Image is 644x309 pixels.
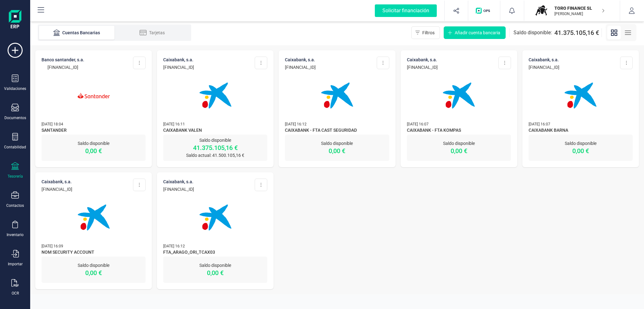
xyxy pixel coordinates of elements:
[529,64,559,70] p: [FINANCIAL_ID]
[52,30,102,36] div: Cuentas Bancarias
[285,127,389,135] span: CAIXABANK - FTA CAST SEGURIDAD
[42,268,146,277] p: 0,00 €
[163,64,194,70] p: [FINANCIAL_ID]
[407,127,511,135] span: CAIXABANK - FTA KOMPAS
[407,122,429,126] span: [DATE] 16:07
[42,140,146,146] p: Saldo disponible
[407,57,438,63] p: CAIXABANK, S.A.
[163,152,267,158] p: Saldo actual: 41.500.105,16 €
[42,186,72,192] p: [FINANCIAL_ID]
[514,29,552,36] span: Saldo disponible:
[42,262,146,268] p: Saldo disponible
[163,186,194,192] p: [FINANCIAL_ID]
[42,249,146,257] span: NOM SECURITY ACCOUNT
[476,8,492,14] img: Logo de OPS
[6,203,24,208] div: Contactos
[163,179,194,185] p: CAIXABANK, S.A.
[42,57,84,63] p: BANCO SANTANDER, S.A.
[534,4,548,18] img: TO
[127,30,177,36] div: Tarjetas
[532,1,612,21] button: TOTORO FINANCE SL[PERSON_NAME]
[163,122,185,126] span: [DATE] 16:11
[285,64,316,70] p: [FINANCIAL_ID]
[407,140,511,146] p: Saldo disponible
[4,145,26,150] div: Contabilidad
[375,4,437,17] div: Solicitar financiación
[285,122,307,126] span: [DATE] 16:12
[163,262,267,268] p: Saldo disponible
[367,1,444,21] button: Solicitar financiación
[554,11,605,16] p: [PERSON_NAME]
[407,64,438,70] p: [FINANCIAL_ID]
[42,244,63,248] span: [DATE] 16:09
[529,122,550,126] span: [DATE] 16:07
[163,244,185,248] span: [DATE] 16:12
[529,127,633,135] span: CAIXABANK BARNA
[529,57,559,63] p: CAIXABANK, S.A.
[529,146,633,155] p: 0,00 €
[7,232,24,237] div: Inventario
[529,140,633,146] p: Saldo disponible
[163,143,267,152] p: 41.375.105,16 €
[42,146,146,155] p: 0,00 €
[9,10,21,30] img: Logo Finanedi
[163,249,267,257] span: FTA_ARAGO_ORI_TCAX03
[4,115,26,120] div: Documentos
[285,146,389,155] p: 0,00 €
[163,137,267,143] p: Saldo disponible
[285,57,316,63] p: CAIXABANK, S.A.
[8,174,23,179] div: Tesorería
[444,26,506,39] button: Añadir cuenta bancaria
[12,291,19,296] div: OCR
[163,127,267,135] span: CAIXABANK VALEN
[554,5,605,11] p: TORO FINANCE SL
[8,262,23,267] div: Importar
[411,26,440,39] button: Filtros
[554,28,599,37] span: 41.375.105,16 €
[455,30,500,36] span: Añadir cuenta bancaria
[163,268,267,277] p: 0,00 €
[407,146,511,155] p: 0,00 €
[163,57,194,63] p: CAIXABANK, S.A.
[4,86,26,91] div: Validaciones
[42,179,72,185] p: CAIXABANK, S.A.
[472,1,496,21] button: Logo de OPS
[42,127,146,135] span: SANTANDER
[42,122,63,126] span: [DATE] 18:04
[285,140,389,146] p: Saldo disponible
[422,30,435,36] span: Filtros
[42,64,84,70] p: [FINANCIAL_ID]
